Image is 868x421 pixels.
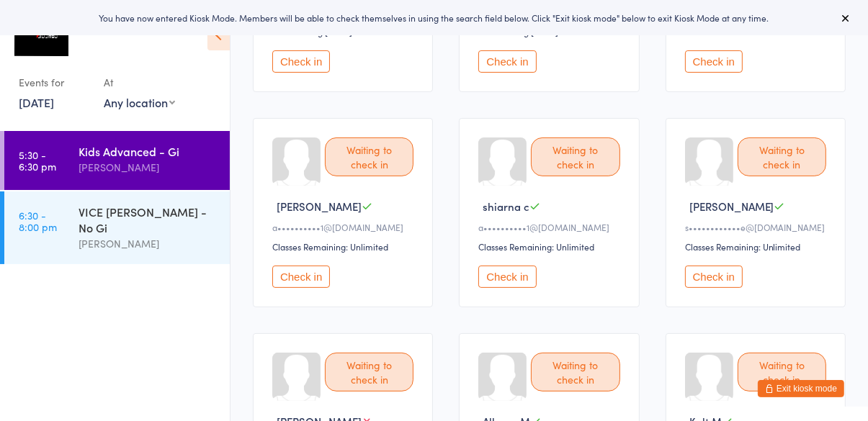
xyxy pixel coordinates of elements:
div: Waiting to check in [325,137,413,176]
div: Any location [104,94,175,110]
a: [DATE] [19,94,54,110]
button: Exit kiosk mode [758,380,844,397]
button: Check in [272,50,330,73]
span: shiarna c [483,199,529,214]
a: 5:30 -6:30 pmKids Advanced - Gi[PERSON_NAME] [4,131,230,190]
time: 6:30 - 8:00 pm [19,209,57,232]
span: [PERSON_NAME] [277,199,362,214]
div: Events for [19,71,89,94]
div: Waiting to check in [531,353,619,391]
div: Waiting to check in [738,137,826,176]
div: You have now entered Kiosk Mode. Members will be able to check themselves in using the search fie... [23,12,845,24]
div: Waiting to check in [325,353,413,391]
div: Waiting to check in [531,137,619,176]
button: Check in [478,266,536,288]
div: [PERSON_NAME] [79,159,218,176]
div: Classes Remaining: Unlimited [478,240,624,253]
button: Check in [685,50,743,73]
div: Classes Remaining: Unlimited [272,240,418,253]
span: [PERSON_NAME] [689,199,774,214]
div: At [104,71,175,94]
button: Check in [685,266,743,288]
time: 5:30 - 6:30 pm [19,149,56,172]
a: 6:30 -8:00 pmVICE [PERSON_NAME] - No Gi[PERSON_NAME] [4,191,230,264]
button: Check in [478,50,536,73]
div: a••••••••••1@[DOMAIN_NAME] [478,221,624,233]
div: a••••••••••1@[DOMAIN_NAME] [272,221,418,233]
div: Waiting to check in [738,353,826,391]
div: VICE [PERSON_NAME] - No Gi [79,204,218,235]
div: s••••••••••••e@[DOMAIN_NAME] [685,221,831,233]
div: [PERSON_NAME] [79,235,218,252]
button: Check in [272,266,330,288]
div: Kids Advanced - Gi [79,143,218,159]
div: Classes Remaining: Unlimited [685,240,831,253]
